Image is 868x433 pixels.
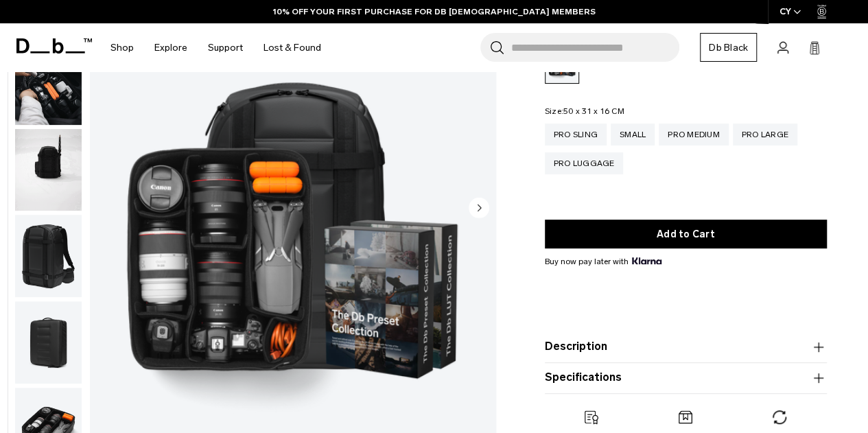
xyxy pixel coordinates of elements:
a: Pro Luggage [545,152,624,174]
img: Photo Pro Medium Bundle [15,215,82,297]
img: Photo Pro Medium Bundle [15,301,82,384]
legend: Size: [545,107,624,115]
a: Support [208,23,243,72]
a: Pro Large [733,124,797,145]
img: Photo Pro Medium Bundle [15,43,82,125]
nav: Main Navigation [100,23,331,72]
a: Db Black [700,33,757,62]
button: Photo Pro Medium Bundle [14,301,82,384]
span: Buy now pay later with [545,255,661,268]
button: Specifications [545,370,827,386]
button: Description [545,339,827,355]
img: {"height" => 20, "alt" => "Klarna"} [632,257,661,264]
button: Photo Pro Medium Bundle [14,42,82,126]
a: Shop [110,23,134,72]
button: Photo Pro Medium Bundle [14,128,82,212]
button: Next slide [469,197,489,220]
button: Add to Cart [545,220,827,248]
a: 10% OFF YOUR FIRST PURCHASE FOR DB [DEMOGRAPHIC_DATA] MEMBERS [273,5,596,18]
a: Pro Sling [545,124,607,145]
span: 50 x 31 x 16 CM [563,106,624,116]
button: Photo Pro Medium Bundle [14,214,82,298]
a: Explore [154,23,187,72]
img: Photo Pro Medium Bundle [15,129,82,211]
a: Small [611,124,655,145]
a: Pro Medium [659,124,729,145]
a: Lost & Found [263,23,321,72]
